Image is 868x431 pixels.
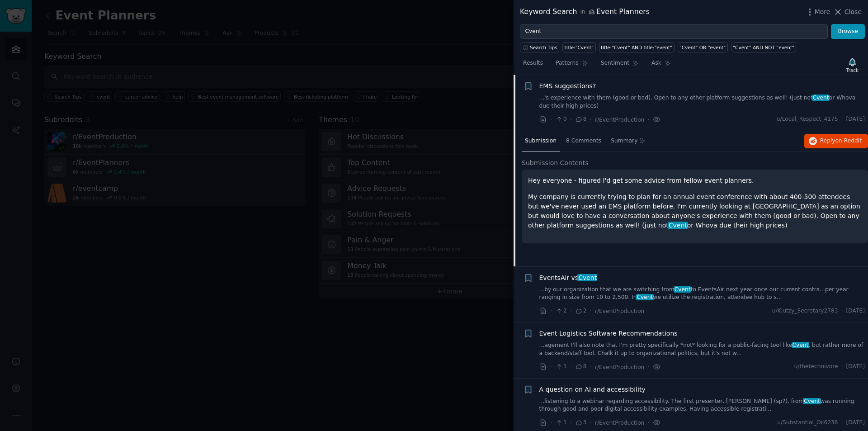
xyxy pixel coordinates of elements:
[647,115,649,124] span: ·
[731,42,797,52] a: "Cvent" AND NOT "event"
[815,7,830,17] span: More
[539,398,865,413] a: ...listening to a webinar regarding accessibility. The first presenter, [PERSON_NAME] (sp?), from...
[794,363,838,371] span: u/thetechnivore
[636,294,654,300] span: Cvent
[528,192,862,230] p: My company is currently trying to plan for an annual event conference with about 400-500 attendee...
[575,363,586,371] span: 8
[590,362,592,372] span: ·
[590,115,592,124] span: ·
[678,42,728,52] a: "Cvent" OR "event"
[599,42,675,52] a: title:"Cvent" AND title:"event"
[831,24,865,39] button: Browse
[550,418,552,427] span: ·
[575,307,586,315] span: 2
[841,419,843,427] span: ·
[844,7,862,17] span: Close
[846,307,865,315] span: [DATE]
[552,56,591,75] a: Patterns
[562,42,596,52] a: title:"Cvent"
[520,24,828,39] input: Try a keyword related to your business
[805,7,830,17] button: More
[668,222,688,229] span: Cvent
[777,115,838,123] span: u/Local_Respect_4175
[647,362,649,372] span: ·
[835,137,862,144] span: on Reddit
[550,362,552,372] span: ·
[792,342,809,348] span: Cvent
[555,419,566,427] span: 1
[539,341,865,357] a: ...agement I'll also note that I'm pretty specifically *not* looking for a public-facing tool lik...
[550,306,552,316] span: ·
[598,56,642,75] a: Sentiment
[846,67,859,73] div: Track
[570,418,572,427] span: ·
[812,95,830,101] span: Cvent
[820,137,862,145] span: Reply
[520,56,546,75] a: Results
[595,308,644,314] span: r/EventProduction
[611,137,637,145] span: Summary
[556,59,578,67] span: Patterns
[843,56,862,75] button: Track
[846,419,865,427] span: [DATE]
[841,363,843,371] span: ·
[674,286,691,293] span: Cvent
[555,115,566,123] span: 0
[841,307,843,315] span: ·
[590,418,592,427] span: ·
[525,137,557,145] span: Submission
[846,363,865,371] span: [DATE]
[841,115,843,123] span: ·
[539,329,678,338] a: Event Logistics Software Recommendations
[520,6,650,18] div: Keyword Search Event Planners
[648,56,674,75] a: Ask
[520,42,559,52] button: Search Tips
[833,7,862,17] button: Close
[651,59,661,67] span: Ask
[570,306,572,316] span: ·
[570,362,572,372] span: ·
[803,398,821,404] span: Cvent
[570,115,572,124] span: ·
[580,8,585,16] span: in
[539,385,646,394] a: A question on AI and accessibility
[539,273,597,283] a: EventsAir vsCvent
[550,115,552,124] span: ·
[846,115,865,123] span: [DATE]
[595,420,644,426] span: r/EventProduction
[566,137,601,145] span: 8 Comments
[772,307,838,315] span: u/Klutzy_Secretary2783
[647,418,649,427] span: ·
[575,115,586,123] span: 8
[539,273,597,283] span: EventsAir vs
[595,117,644,123] span: r/EventProduction
[565,44,594,51] div: title:"Cvent"
[733,44,794,51] div: "Cvent" AND NOT "event"
[575,419,586,427] span: 3
[539,81,596,91] a: EMS suggestions?
[804,134,868,148] button: Replyon Reddit
[555,363,566,371] span: 1
[777,419,838,427] span: u/Substantial_Oil6236
[590,306,592,316] span: ·
[523,59,543,67] span: Results
[539,94,865,110] a: ...'s experience with them (good or bad). Open to any other platform suggestions as well! (just n...
[555,307,566,315] span: 2
[530,44,557,51] span: Search Tips
[577,274,598,281] span: Cvent
[679,44,726,51] div: "Cvent" OR "event"
[522,158,589,168] span: Submission Contents
[601,59,629,67] span: Sentiment
[528,176,862,185] p: Hey everyone - figured I'd get some advice from fellow event planners.
[601,44,672,51] div: title:"Cvent" AND title:"event"
[595,364,644,370] span: r/EventProduction
[539,286,865,302] a: ...by our organization that we are switching fromCventto EventsAir next year once our current con...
